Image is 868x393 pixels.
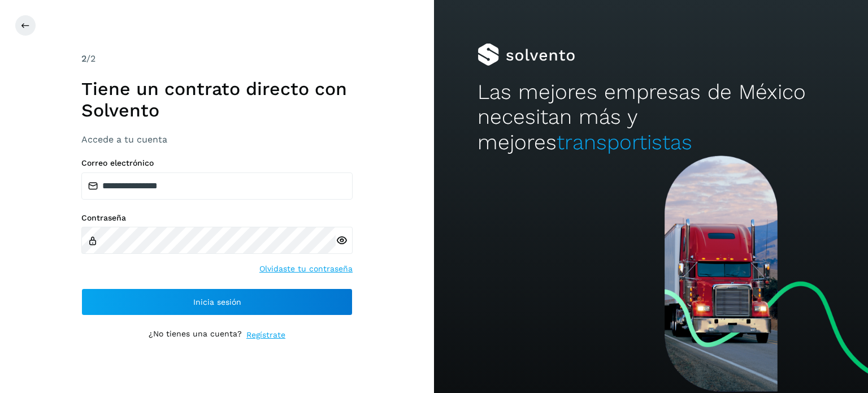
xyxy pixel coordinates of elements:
h1: Tiene un contrato directo con Solvento [81,78,353,122]
div: /2 [81,52,353,66]
a: Regístrate [246,329,285,341]
button: Inicia sesión [81,288,353,316]
span: 2 [81,53,86,64]
a: Olvidaste tu contraseña [259,263,353,275]
h2: Las mejores empresas de México necesitan más y mejores [478,80,824,155]
span: transportistas [557,130,692,154]
p: ¿No tienes una cuenta? [149,329,242,341]
label: Correo electrónico [81,158,353,168]
span: Inicia sesión [193,298,241,306]
h3: Accede a tu cuenta [81,134,353,145]
label: Contraseña [81,213,353,223]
